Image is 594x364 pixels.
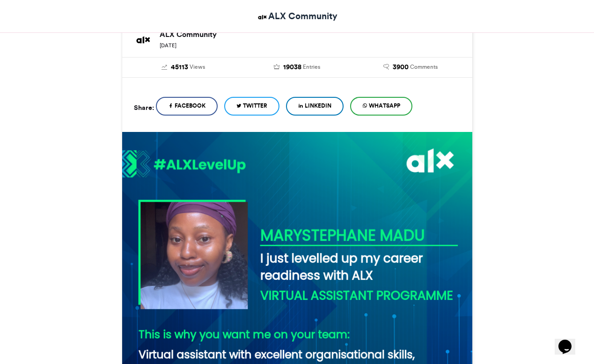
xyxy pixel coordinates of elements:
a: 3900 Comments [361,62,461,73]
span: 45113 [171,62,188,73]
span: Views [190,63,205,71]
span: Comments [410,63,438,71]
small: [DATE] [160,42,176,49]
a: Facebook [156,97,218,116]
img: ALX Community [134,30,153,49]
h6: ALX Community [160,30,461,38]
h5: Share: [134,102,154,114]
a: Twitter [224,97,279,116]
a: LinkedIn [286,97,344,116]
span: LinkedIn [305,102,331,110]
span: Facebook [175,102,205,110]
span: 19038 [283,62,301,73]
a: 45113 Views [134,62,234,73]
iframe: chat widget [555,327,585,355]
span: WhatsApp [369,102,400,110]
a: WhatsApp [350,97,412,116]
a: 19038 Entries [247,62,347,73]
span: Twitter [243,102,267,110]
span: Entries [303,63,320,71]
a: ALX Community [257,9,337,23]
span: 3900 [393,62,409,73]
img: ALX Community [257,11,268,23]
